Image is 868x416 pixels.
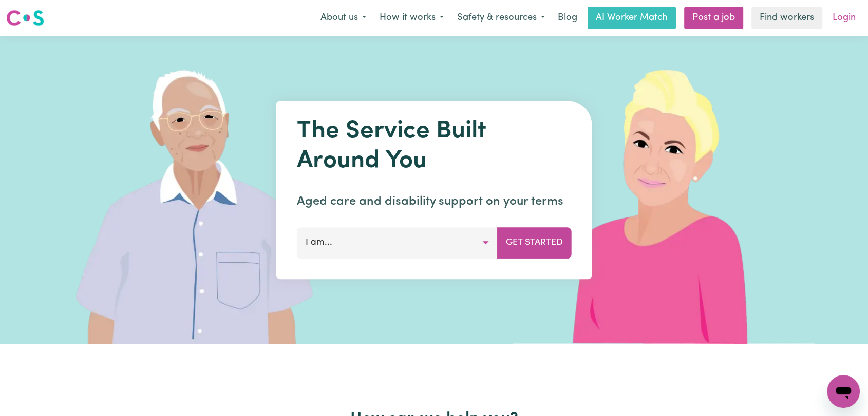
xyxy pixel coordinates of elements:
[588,7,676,29] a: AI Worker Match
[450,7,552,29] button: Safety & resources
[684,7,743,29] a: Post a job
[826,7,862,29] a: Login
[497,227,572,258] button: Get Started
[297,192,572,211] p: Aged care and disability support on your terms
[6,9,44,27] img: Careseekers logo
[827,375,860,408] iframe: Button to launch messaging window
[297,117,572,176] h1: The Service Built Around You
[751,7,822,29] a: Find workers
[552,7,583,29] a: Blog
[373,7,450,29] button: How it works
[297,227,498,258] button: I am...
[314,7,373,29] button: About us
[6,6,44,30] a: Careseekers logo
